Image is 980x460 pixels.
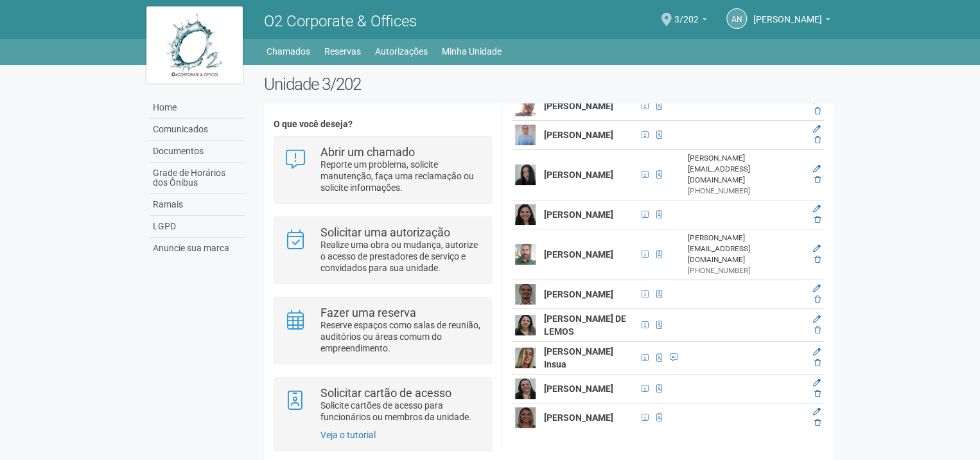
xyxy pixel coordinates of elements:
[544,170,613,180] strong: [PERSON_NAME]
[544,289,613,299] strong: [PERSON_NAME]
[515,204,536,225] img: user.png
[267,42,310,60] a: Chamados
[150,194,245,216] a: Ramais
[150,216,245,238] a: LGPD
[753,2,822,24] span: André Nabuco
[544,130,613,140] strong: [PERSON_NAME]
[814,215,821,224] a: Excluir membro
[813,284,821,293] a: Editar membro
[814,295,821,304] a: Excluir membro
[814,255,821,264] a: Excluir membro
[284,387,481,423] a: Solicitar cartão de acesso Solicite cartões de acesso para funcionários ou membros da unidade.
[320,145,415,159] strong: Abrir um chamado
[544,209,613,220] strong: [PERSON_NAME]
[515,378,536,399] img: user.png
[274,119,491,129] h4: O que você deseja?
[515,284,536,305] img: user.png
[753,16,830,26] a: [PERSON_NAME]
[515,96,536,116] img: user.png
[813,125,821,134] a: Editar membro
[320,239,482,274] p: Realize uma obra ou mudança, autorize o acesso de prestadores de serviço e convidados para sua un...
[814,136,821,145] a: Excluir membro
[284,227,481,274] a: Solicitar uma autorização Realize uma obra ou mudança, autorize o acesso de prestadores de serviç...
[674,2,699,24] span: 3/202
[813,315,821,324] a: Editar membro
[320,430,376,440] a: Veja o tutorial
[813,244,821,253] a: Editar membro
[264,75,834,94] h2: Unidade 3/202
[320,319,482,354] p: Reserve espaços como salas de reunião, auditórios ou áreas comum do empreendimento.
[687,153,803,186] div: [PERSON_NAME][EMAIL_ADDRESS][DOMAIN_NAME]
[320,386,451,400] strong: Solicitar cartão de acesso
[146,6,243,84] img: logo.jpg
[813,348,821,357] a: Editar membro
[150,141,245,163] a: Documentos
[687,265,803,276] div: [PHONE_NUMBER]
[544,101,613,111] strong: [PERSON_NAME]
[375,42,428,60] a: Autorizações
[814,358,821,367] a: Excluir membro
[515,348,536,368] img: user.png
[515,407,536,428] img: user.png
[813,407,821,416] a: Editar membro
[813,204,821,213] a: Editar membro
[515,125,536,145] img: user.png
[814,418,821,427] a: Excluir membro
[264,12,417,30] span: O2 Corporate & Offices
[674,16,707,26] a: 3/202
[284,146,481,193] a: Abrir um chamado Reporte um problema, solicite manutenção, faça uma reclamação ou solicite inform...
[515,244,536,265] img: user.png
[150,97,245,119] a: Home
[515,164,536,185] img: user.png
[324,42,361,60] a: Reservas
[150,238,245,259] a: Anuncie sua marca
[814,175,821,184] a: Excluir membro
[544,314,626,337] strong: [PERSON_NAME] DE LEMOS
[284,307,481,354] a: Fazer uma reserva Reserve espaços como salas de reunião, auditórios ou áreas comum do empreendime...
[813,378,821,387] a: Editar membro
[544,346,613,369] strong: [PERSON_NAME] Insua
[814,326,821,335] a: Excluir membro
[813,164,821,173] a: Editar membro
[814,389,821,398] a: Excluir membro
[150,163,245,194] a: Grade de Horários dos Ônibus
[442,42,502,60] a: Minha Unidade
[687,186,803,197] div: [PHONE_NUMBER]
[320,306,416,319] strong: Fazer uma reserva
[544,249,613,260] strong: [PERSON_NAME]
[320,400,482,423] p: Solicite cartões de acesso para funcionários ou membros da unidade.
[150,119,245,141] a: Comunicados
[726,8,747,29] a: AN
[320,159,482,193] p: Reporte um problema, solicite manutenção, faça uma reclamação ou solicite informações.
[544,412,613,423] strong: [PERSON_NAME]
[814,107,821,116] a: Excluir membro
[320,226,450,239] strong: Solicitar uma autorização
[544,384,613,394] strong: [PERSON_NAME]
[515,315,536,335] img: user.png
[687,233,803,265] div: [PERSON_NAME][EMAIL_ADDRESS][DOMAIN_NAME]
